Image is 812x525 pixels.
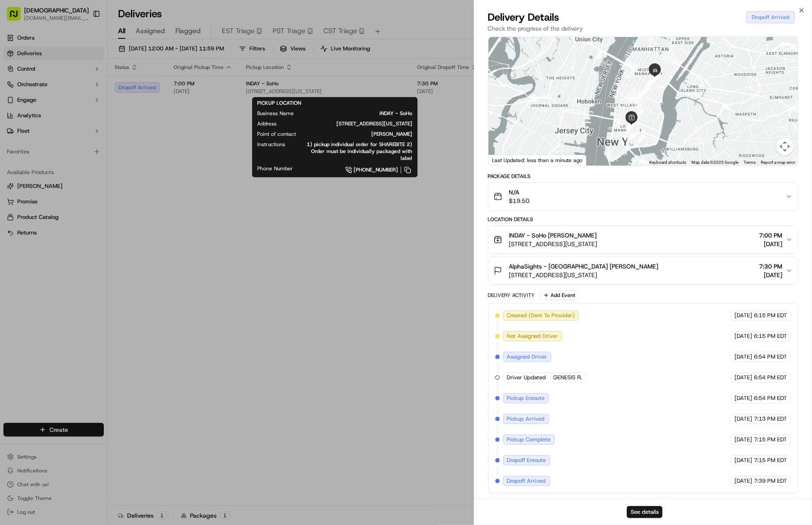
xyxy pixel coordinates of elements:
span: [DATE] [759,271,782,279]
span: 6:54 PM EDT [754,394,787,402]
span: [STREET_ADDRESS][US_STATE] [509,240,597,248]
div: 24 [650,73,661,84]
div: 📗 [9,126,16,133]
span: Pickup Arrived [507,415,545,423]
span: 6:54 PM EDT [754,374,787,381]
span: Address [257,120,277,127]
span: 7:15 PM EDT [754,436,787,444]
span: Pylon [86,147,104,153]
span: [DATE] [734,456,752,464]
span: [DATE] [734,415,752,423]
span: Dropoff Enroute [507,456,546,464]
span: 6:54 PM EDT [754,353,787,361]
span: [STREET_ADDRESS][US_STATE] [290,120,412,127]
span: Phone Number [257,165,293,172]
span: Business Name [257,110,294,117]
span: INDAY - SoHo [PERSON_NAME] [509,231,597,240]
button: Add Event [540,290,579,300]
p: Check the progress of the delivery [488,24,798,33]
span: [DATE] [759,240,782,248]
span: Pickup Enroute [507,394,545,402]
span: GENESIS R. [554,374,582,381]
span: Point of contact [257,131,296,137]
div: 18 [625,88,637,100]
a: Powered byPylon [61,146,104,153]
div: 7 [629,128,640,139]
div: 19 [629,91,640,102]
span: [DATE] [734,353,752,361]
span: [DATE] [734,394,752,402]
div: 💻 [73,126,80,133]
div: 5 [628,134,639,146]
span: 7:39 PM EDT [754,477,787,485]
p: Welcome 👋 [9,35,157,49]
button: See details [627,506,663,518]
button: INDAY - SoHo [PERSON_NAME][STREET_ADDRESS][US_STATE]7:00 PM[DATE] [488,226,798,253]
div: Delivery Activity [488,292,535,299]
span: 6:15 PM EDT [754,312,787,319]
span: [DATE] [734,312,752,319]
span: Dropoff Arrived [507,477,546,485]
div: 9 [626,123,637,134]
a: Report a map error [761,160,795,165]
span: 7:15 PM EDT [754,456,787,464]
a: Open this area in Google Maps (opens a new window) [491,154,519,166]
span: Created (Sent To Provider) [507,312,575,319]
div: 25 [650,72,661,84]
span: Pickup Complete [507,436,551,444]
span: [DATE] [734,477,752,485]
div: 6 [627,132,638,143]
a: Terms (opens in new tab) [744,160,756,165]
div: 4 [634,134,645,145]
span: [DATE] [734,332,752,340]
button: Start new chat [146,85,157,96]
a: [PHONE_NUMBER] [307,165,412,175]
img: Nash [9,9,26,26]
div: 22 [645,77,656,88]
span: Driver Updated [507,374,546,381]
span: Not Assigned Driver [507,332,558,340]
div: 13 [633,108,644,119]
img: 1736555255976-a54dd68f-1ca7-489b-9aae-adbdc363a1c4 [9,83,24,98]
div: 8 [628,129,639,140]
div: Location Details [488,216,798,223]
a: 💻API Documentation [69,122,142,137]
span: [DATE] [734,436,752,444]
span: Knowledge Base [17,125,66,134]
span: 7:13 PM EDT [754,415,787,423]
span: Delivery Details [488,10,560,24]
span: INDAY - SoHo [308,110,412,117]
img: Google [491,154,519,166]
div: We're available if you need us! [29,91,109,98]
a: 📗Knowledge Base [5,122,69,137]
div: 20 [635,88,647,100]
span: 7:00 PM [759,231,782,240]
span: Map data ©2025 Google [691,160,738,165]
button: N/A$19.50 [488,183,798,210]
button: Keyboard shortcuts [649,159,686,166]
div: Start new chat [29,83,141,91]
span: Instructions [257,141,285,148]
input: Got a question? Start typing here... [22,56,155,65]
span: [PERSON_NAME] [310,131,412,137]
div: 1 [634,136,645,147]
span: Assigned Driver [507,353,548,361]
span: PICKUP LOCATION [257,100,301,106]
span: API Documentation [81,125,138,134]
button: Map camera controls [776,138,793,155]
button: AlphaSights - [GEOGRAPHIC_DATA] [PERSON_NAME][STREET_ADDRESS][US_STATE]7:30 PM[DATE] [488,257,798,284]
span: [PHONE_NUMBER] [354,166,398,173]
div: 11 [626,119,638,131]
span: [STREET_ADDRESS][US_STATE] [509,271,659,279]
span: 7:30 PM [759,262,782,271]
span: $19.50 [509,197,530,205]
div: 15 [637,95,648,106]
div: Last Updated: less than a minute ago [488,155,586,166]
span: [DATE] [734,374,752,381]
span: N/A [509,188,530,197]
span: AlphaSights - [GEOGRAPHIC_DATA] [PERSON_NAME] [509,262,659,271]
div: 21 [640,85,651,96]
span: 1) pickup individual order for SHAREBITE 2) Order must be individually packaged with label [299,141,412,162]
span: 6:15 PM EDT [754,332,787,340]
div: Package Details [488,173,798,180]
